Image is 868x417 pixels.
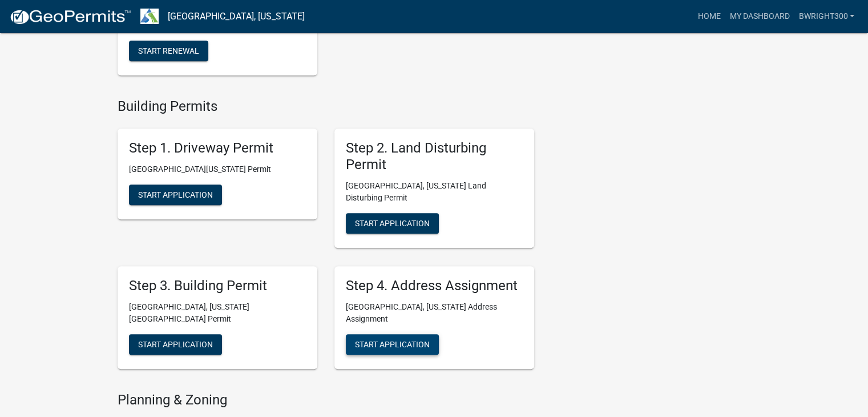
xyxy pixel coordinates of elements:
img: Troup County, Georgia [140,9,159,24]
a: bwright300 [794,6,859,27]
span: Start Application [355,339,430,348]
p: [GEOGRAPHIC_DATA], [US_STATE][GEOGRAPHIC_DATA] Permit [129,301,306,325]
h4: Planning & Zoning [118,392,534,408]
button: Start Renewal [129,41,208,61]
button: Start Application [346,334,439,355]
button: Start Application [129,185,222,205]
h4: Building Permits [118,98,534,115]
h5: Step 3. Building Permit [129,278,306,294]
span: Start Renewal [138,46,199,55]
a: My Dashboard [725,6,794,27]
button: Start Application [346,213,439,234]
a: [GEOGRAPHIC_DATA], [US_STATE] [168,7,305,26]
span: Start Application [355,218,430,227]
h5: Step 1. Driveway Permit [129,140,306,157]
button: Start Application [129,334,222,355]
h5: Step 4. Address Assignment [346,278,523,294]
p: [GEOGRAPHIC_DATA][US_STATE] Permit [129,163,306,175]
p: [GEOGRAPHIC_DATA], [US_STATE] Land Disturbing Permit [346,180,523,204]
p: [GEOGRAPHIC_DATA], [US_STATE] Address Assignment [346,301,523,325]
a: Home [693,6,725,27]
span: Start Application [138,339,213,348]
span: Start Application [138,190,213,199]
h5: Step 2. Land Disturbing Permit [346,140,523,173]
